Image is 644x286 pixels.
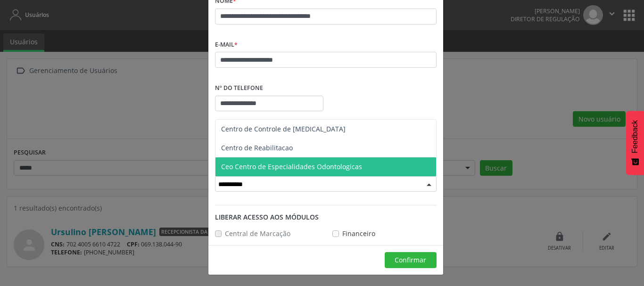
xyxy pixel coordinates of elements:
label: Financeiro [342,229,375,238]
label: E-mail [215,38,238,52]
span: Centro de Controle de [MEDICAL_DATA] [221,124,346,133]
span: Centro de Reabilitacao [221,143,293,152]
label: Central de Marcação [225,229,290,238]
label: Nº do Telefone [215,81,263,96]
div: Liberar acesso aos módulos [215,212,437,222]
span: Ceo Centro de Especialidades Odontologicas [221,162,362,171]
button: Confirmar [385,252,437,268]
span: Confirmar [395,255,426,264]
button: Feedback - Mostrar pesquisa [626,111,644,175]
span: Feedback [631,120,639,153]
